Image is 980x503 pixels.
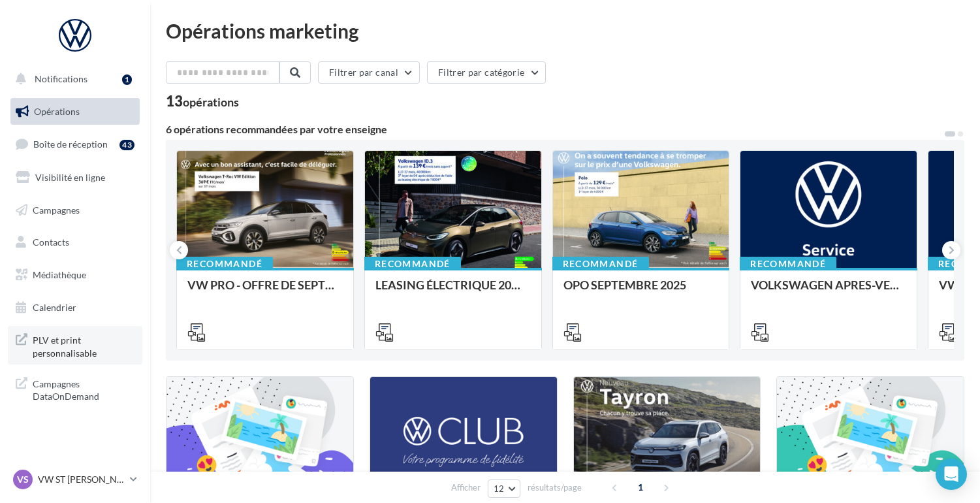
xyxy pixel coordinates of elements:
[176,257,273,271] div: Recommandé
[8,229,142,256] a: Contacts
[34,106,80,117] span: Opérations
[552,257,649,271] div: Recommandé
[375,278,531,304] div: LEASING ÉLECTRIQUE 2025
[318,61,420,84] button: Filtrer par canal
[119,140,134,150] div: 43
[8,197,142,224] a: Campagnes
[8,261,142,289] a: Médiathèque
[494,483,505,494] span: 12
[166,94,239,108] div: 13
[451,481,481,494] span: Afficher
[17,473,29,486] span: VS
[183,96,239,108] div: opérations
[936,459,967,490] div: Open Intercom Messenger
[33,302,76,313] span: Calendrier
[427,61,546,84] button: Filtrer par catégorie
[630,477,651,498] span: 1
[8,294,142,321] a: Calendrier
[8,98,142,125] a: Opérations
[8,370,142,408] a: Campagnes DataOnDemand
[35,172,105,183] span: Visibilité en ligne
[33,138,108,150] span: Boîte de réception
[166,21,964,41] div: Opérations marketing
[488,479,521,498] button: 12
[33,269,86,280] span: Médiathèque
[8,326,142,365] a: PLV et print personnalisable
[38,473,125,486] p: VW ST [PERSON_NAME]
[528,481,582,494] span: résultats/page
[563,278,719,304] div: OPO SEPTEMBRE 2025
[8,164,142,191] a: Visibilité en ligne
[10,467,140,492] a: VS VW ST [PERSON_NAME]
[8,130,142,158] a: Boîte de réception43
[33,236,69,248] span: Contacts
[33,204,80,215] span: Campagnes
[166,124,943,135] div: 6 opérations recommandées par votre enseigne
[33,331,134,359] span: PLV et print personnalisable
[35,73,87,84] span: Notifications
[122,74,132,85] div: 1
[751,278,906,304] div: VOLKSWAGEN APRES-VENTE
[187,278,343,304] div: VW PRO - OFFRE DE SEPTEMBRE 25
[8,65,137,93] button: Notifications 1
[364,257,461,271] div: Recommandé
[33,375,134,403] span: Campagnes DataOnDemand
[740,257,836,271] div: Recommandé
